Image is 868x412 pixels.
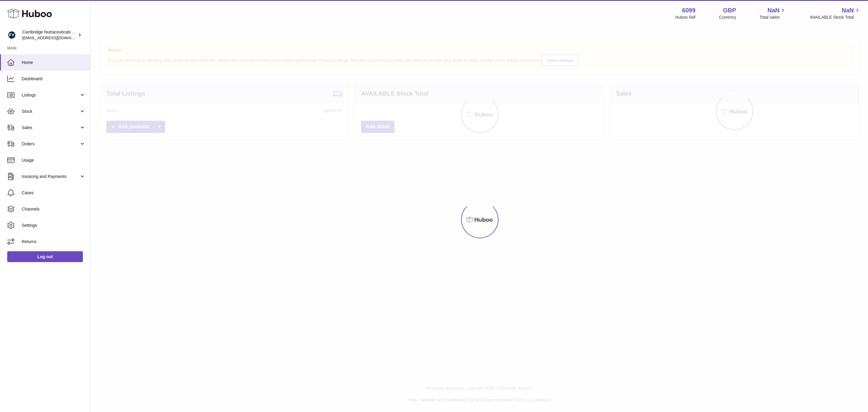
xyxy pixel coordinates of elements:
[22,206,86,212] span: Channels
[22,35,89,40] span: [EMAIL_ADDRESS][DOMAIN_NAME]
[810,6,861,20] a: NaN AVAILABLE Stock Total
[759,6,786,20] a: NaN Total sales
[759,14,786,20] span: Total sales
[842,6,854,14] span: NaN
[682,6,696,14] strong: 6099
[7,30,16,40] img: internalAdmin-6099@internal.huboo.com
[22,29,77,41] div: Cambridge Nutraceuticals Ltd
[719,14,736,20] div: Currency
[22,141,79,147] span: Orders
[22,76,86,82] span: Dashboard
[22,174,79,179] span: Invoicing and Payments
[22,125,79,131] span: Sales
[22,92,79,98] span: Listings
[810,14,861,20] span: AVAILABLE Stock Total
[22,60,86,65] span: Home
[7,251,83,262] a: Log out
[675,14,696,20] div: Huboo Ref
[767,6,779,14] span: NaN
[22,239,86,245] span: Returns
[22,109,79,114] span: Stock
[22,157,86,163] span: Usage
[22,223,86,228] span: Settings
[22,190,86,196] span: Cases
[723,6,736,14] strong: GBP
